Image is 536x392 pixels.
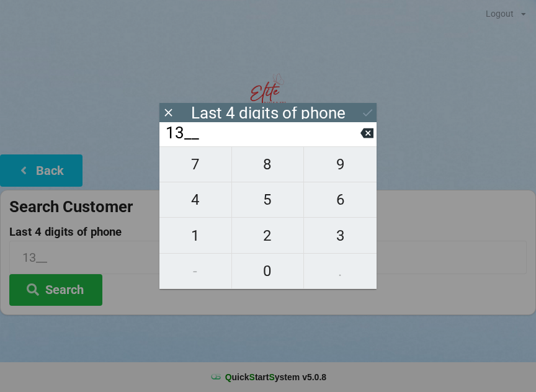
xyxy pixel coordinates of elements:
[304,146,377,182] button: 9
[159,218,232,253] button: 1
[232,223,304,249] span: 2
[159,187,231,213] span: 4
[159,151,231,177] span: 7
[232,146,305,182] button: 8
[304,182,377,218] button: 6
[232,151,304,177] span: 8
[159,182,232,218] button: 4
[304,223,377,249] span: 3
[232,218,305,253] button: 2
[232,258,304,284] span: 0
[304,187,377,213] span: 6
[159,146,232,182] button: 7
[159,223,231,249] span: 1
[232,182,305,218] button: 5
[232,254,305,289] button: 0
[232,187,304,213] span: 5
[304,218,377,253] button: 3
[304,151,377,177] span: 9
[191,107,346,119] div: Last 4 digits of phone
